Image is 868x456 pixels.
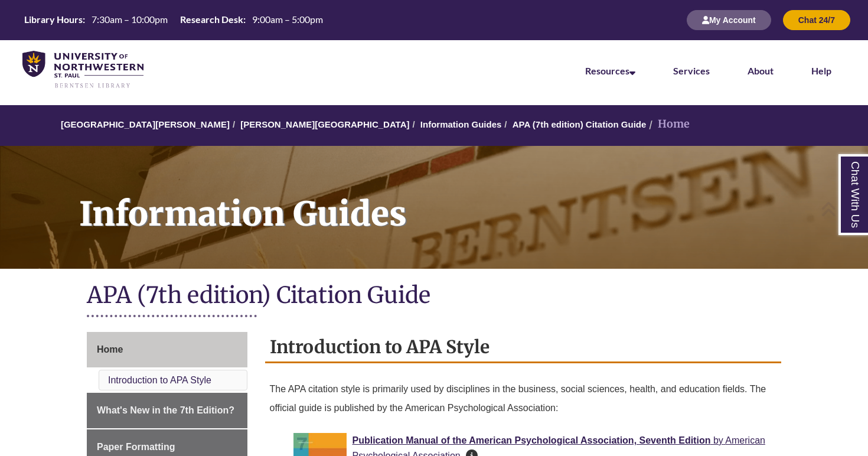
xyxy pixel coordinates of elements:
[19,13,328,27] a: Hours Today
[353,435,711,445] span: Publication Manual of the American Psychological Association, Seventh Edition
[783,10,850,30] button: Chat 24/7
[61,119,230,129] a: [GEOGRAPHIC_DATA][PERSON_NAME]
[19,13,328,26] table: Hours Today
[687,10,771,30] button: My Account
[19,13,87,26] th: Library Hours:
[585,65,635,76] a: Resources
[240,119,409,129] a: [PERSON_NAME][GEOGRAPHIC_DATA]
[175,13,247,26] th: Research Desk:
[513,119,647,129] a: APA (7th edition) Citation Guide
[97,344,123,354] span: Home
[821,201,865,217] a: Back to Top
[646,116,690,133] li: Home
[66,146,868,253] h1: Information Guides
[87,393,247,428] a: What's New in the 7th Edition?
[673,65,710,76] a: Services
[811,65,831,76] a: Help
[270,375,777,422] p: The APA citation style is primarily used by disciplines in the business, social sciences, health,...
[92,14,168,25] span: 7:30am – 10:00pm
[713,435,723,445] span: by
[748,65,774,76] a: About
[252,14,323,25] span: 9:00am – 5:00pm
[420,119,502,129] a: Information Guides
[783,15,850,25] a: Chat 24/7
[265,332,782,363] h2: Introduction to APA Style
[97,405,234,415] span: What's New in the 7th Edition?
[108,375,211,385] a: Introduction to APA Style
[22,51,143,89] img: UNWSP Library Logo
[87,281,781,312] h1: APA (7th edition) Citation Guide
[87,332,247,367] a: Home
[97,442,175,452] span: Paper Formatting
[687,15,771,25] a: My Account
